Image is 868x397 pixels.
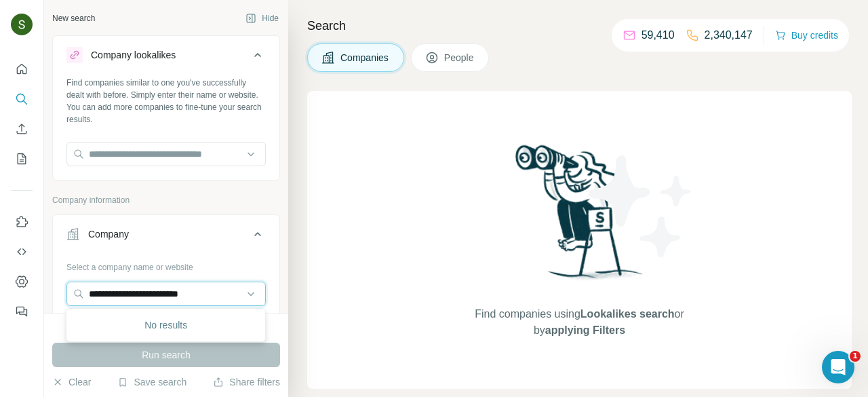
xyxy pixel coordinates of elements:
button: Use Surfe on LinkedIn [11,210,33,234]
button: Save search [117,375,186,389]
button: Enrich CSV [11,117,33,141]
img: Surfe Illustration - Stars [580,145,702,267]
button: My lists [11,147,33,171]
iframe: Intercom live chat [822,351,854,383]
button: Buy credits [775,26,838,45]
h4: Search [307,16,852,35]
button: Company [53,218,279,256]
p: Company information [52,194,280,206]
span: Lookalikes search [580,308,675,320]
span: Companies [340,51,390,64]
div: Company [88,227,129,241]
button: Clear [52,375,91,389]
img: Avatar [11,14,33,35]
button: Company lookalikes [53,39,279,77]
p: 2,340,147 [705,27,753,43]
img: Surfe Illustration - Woman searching with binoculars [509,141,650,292]
button: Use Surfe API [11,240,33,264]
span: People [444,51,475,64]
span: 1 [850,351,861,362]
span: applying Filters [545,324,625,336]
span: Find companies using or by [471,306,688,339]
div: New search [52,12,95,24]
div: Select a company name or website [66,256,266,273]
button: Hide [236,8,288,29]
button: Search [11,87,33,111]
div: Find companies similar to one you've successfully dealt with before. Simply enter their name or w... [66,77,266,126]
button: Quick start [11,57,33,81]
button: Share filters [213,375,280,389]
p: 59,410 [642,27,675,43]
button: Feedback [11,299,33,324]
button: Dashboard [11,269,33,294]
div: Company lookalikes [91,48,176,62]
div: No results [69,311,262,339]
